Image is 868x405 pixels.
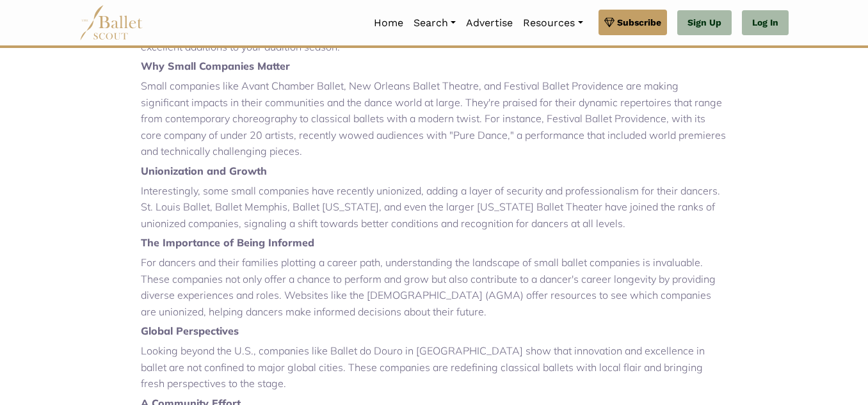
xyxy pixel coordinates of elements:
strong: The Importance of Being Informed [141,236,314,249]
strong: Unionization and Growth [141,164,267,177]
strong: Why Small Companies Matter [141,60,290,72]
p: Interestingly, some small companies have recently unionized, adding a layer of security and profe... [141,183,727,232]
a: Sign Up [677,10,732,36]
a: Subscribe [599,10,667,35]
a: Search [408,10,461,36]
a: Advertise [461,10,518,36]
a: Log In [742,10,789,36]
span: Subscribe [617,15,661,29]
p: Small companies like Avant Chamber Ballet, New Orleans Ballet Theatre, and Festival Ballet Provid... [141,78,727,160]
img: gem.svg [604,15,615,29]
strong: Global Perspectives [141,324,239,337]
p: Looking beyond the U.S., companies like Ballet do Douro in [GEOGRAPHIC_DATA] show that innovation... [141,343,727,392]
a: Home [369,10,408,36]
a: Resources [518,10,588,36]
p: For dancers and their families plotting a career path, understanding the landscape of small balle... [141,255,727,320]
